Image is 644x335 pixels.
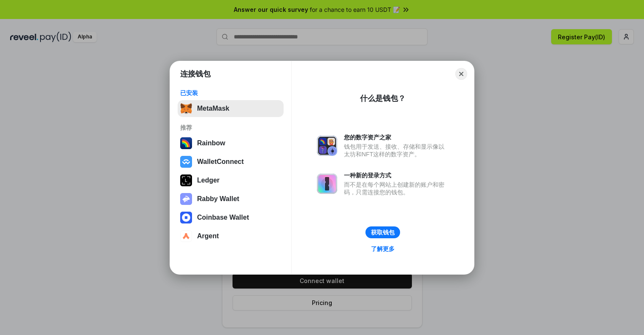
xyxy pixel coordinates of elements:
img: svg+xml,%3Csvg%20width%3D%22120%22%20height%3D%22120%22%20viewBox%3D%220%200%20120%20120%22%20fil... [180,137,192,149]
img: svg+xml,%3Csvg%20xmlns%3D%22http%3A%2F%2Fwww.w3.org%2F2000%2Fsvg%22%20fill%3D%22none%22%20viewBox... [180,193,192,205]
img: svg+xml,%3Csvg%20width%3D%2228%22%20height%3D%2228%22%20viewBox%3D%220%200%2028%2028%22%20fill%3D... [180,156,192,168]
img: svg+xml,%3Csvg%20xmlns%3D%22http%3A%2F%2Fwww.w3.org%2F2000%2Fsvg%22%20fill%3D%22none%22%20viewBox... [317,174,337,194]
img: svg+xml,%3Csvg%20xmlns%3D%22http%3A%2F%2Fwww.w3.org%2F2000%2Fsvg%22%20fill%3D%22none%22%20viewBox... [317,136,337,156]
div: 了解更多 [371,245,395,253]
div: 您的数字资产之家 [344,133,449,141]
div: 钱包用于发送、接收、存储和显示像以太坊和NFT这样的数字资产。 [344,143,449,158]
div: Argent [197,232,219,240]
div: Rainbow [197,139,225,147]
div: MetaMask [197,105,229,112]
a: 了解更多 [366,243,400,254]
button: Coinbase Wallet [178,209,284,226]
button: Argent [178,228,284,245]
h1: 连接钱包 [180,69,211,79]
div: Coinbase Wallet [197,214,249,221]
div: 一种新的登录方式 [344,172,449,179]
button: Rabby Wallet [178,191,284,207]
div: 获取钱包 [371,229,395,236]
img: svg+xml,%3Csvg%20fill%3D%22none%22%20height%3D%2233%22%20viewBox%3D%220%200%2035%2033%22%20width%... [180,103,192,114]
div: 已安装 [180,89,281,97]
button: Rainbow [178,135,284,152]
img: svg+xml,%3Csvg%20xmlns%3D%22http%3A%2F%2Fwww.w3.org%2F2000%2Fsvg%22%20width%3D%2228%22%20height%3... [180,174,192,186]
img: svg+xml,%3Csvg%20width%3D%2228%22%20height%3D%2228%22%20viewBox%3D%220%200%2028%2028%22%20fill%3D... [180,212,192,223]
div: Rabby Wallet [197,195,239,203]
div: WalletConnect [197,158,244,166]
button: Ledger [178,172,284,189]
img: svg+xml,%3Csvg%20width%3D%2228%22%20height%3D%2228%22%20viewBox%3D%220%200%2028%2028%22%20fill%3D... [180,230,192,242]
div: 而不是在每个网站上创建新的账户和密码，只需连接您的钱包。 [344,181,449,196]
button: Close [455,68,467,80]
button: WalletConnect [178,153,284,170]
div: 什么是钱包？ [360,93,406,103]
button: MetaMask [178,100,284,117]
button: 获取钱包 [365,226,400,238]
div: Ledger [197,177,219,184]
div: 推荐 [180,124,281,131]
